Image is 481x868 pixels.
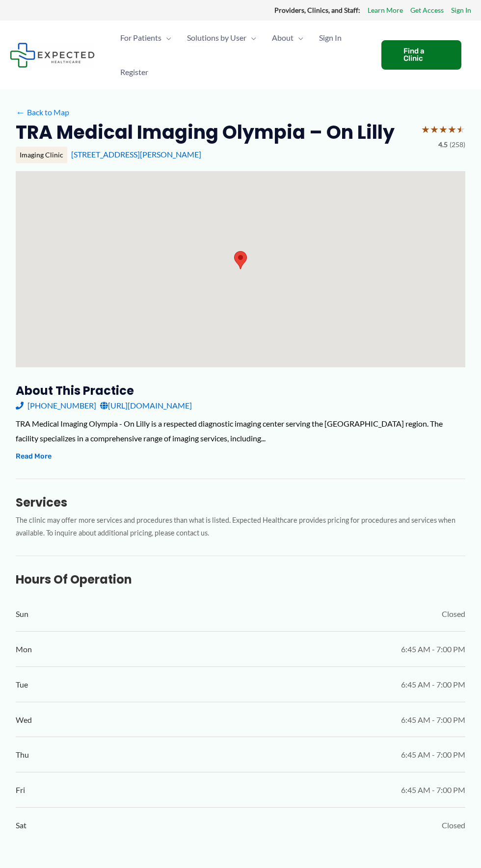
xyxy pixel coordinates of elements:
span: Closed [442,607,465,621]
nav: Primary Site Navigation [112,21,372,89]
span: 6:45 AM - 7:00 PM [401,677,465,692]
span: (258) [450,138,465,151]
span: About [272,21,294,55]
a: [URL][DOMAIN_NAME] [100,398,192,413]
h2: TRA Medical Imaging Olympia – On Lilly [16,120,395,144]
span: Thu [16,747,29,762]
strong: Providers, Clinics, and Staff: [274,6,360,14]
span: Register [120,55,148,89]
span: Mon [16,642,32,657]
span: ← [16,107,25,117]
p: The clinic may offer more services and procedures than what is listed. Expected Healthcare provid... [16,514,465,540]
a: [PHONE_NUMBER] [16,398,96,413]
button: Read More [16,451,52,462]
span: Sign In [319,21,342,55]
span: 4.5 [438,138,448,151]
span: Menu Toggle [246,21,256,55]
div: Imaging Clinic [16,147,67,163]
h3: About this practice [16,383,465,398]
span: Wed [16,713,32,727]
a: Sign In [451,4,471,17]
span: ★ [430,120,439,138]
span: For Patients [120,21,161,55]
span: Solutions by User [187,21,246,55]
a: For PatientsMenu Toggle [112,21,179,55]
a: Sign In [311,21,349,55]
span: Menu Toggle [161,21,171,55]
span: ★ [439,120,448,138]
img: Expected Healthcare Logo - side, dark font, small [10,43,95,68]
a: [STREET_ADDRESS][PERSON_NAME] [71,150,201,159]
a: Learn More [368,4,403,17]
span: 6:45 AM - 7:00 PM [401,713,465,727]
span: Tue [16,677,28,692]
span: Menu Toggle [294,21,303,55]
span: Sat [16,818,27,833]
span: Sun [16,607,28,621]
span: ★ [421,120,430,138]
span: ★ [456,120,465,138]
h3: Services [16,495,465,510]
a: Solutions by UserMenu Toggle [179,21,264,55]
a: Register [112,55,156,89]
span: 6:45 AM - 7:00 PM [401,747,465,762]
a: ←Back to Map [16,105,69,120]
span: 6:45 AM - 7:00 PM [401,783,465,797]
span: ★ [448,120,456,138]
div: TRA Medical Imaging Olympia - On Lilly is a respected diagnostic imaging center serving the [GEOG... [16,416,465,445]
span: Closed [442,818,465,833]
a: Get Access [410,4,444,17]
span: 6:45 AM - 7:00 PM [401,642,465,657]
h3: Hours of Operation [16,572,465,587]
a: Find a Clinic [381,40,461,70]
span: Fri [16,783,25,797]
a: AboutMenu Toggle [264,21,311,55]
